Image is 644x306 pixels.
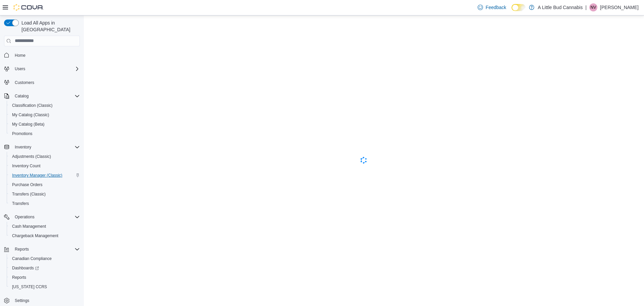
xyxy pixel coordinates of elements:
[12,122,45,127] span: My Catalog (Beta)
[12,112,49,118] span: My Catalog (Classic)
[7,263,83,273] a: Dashboards
[7,254,83,263] button: Canadian Compliance
[600,3,639,11] p: [PERSON_NAME]
[9,111,80,119] span: My Catalog (Classic)
[9,162,80,170] span: Inventory Count
[512,4,526,11] input: Dark Mode
[12,92,80,100] span: Catalog
[12,297,32,305] a: Settings
[9,120,47,128] a: My Catalog (Beta)
[9,255,80,263] span: Canadian Compliance
[9,130,35,138] a: Promotions
[1,91,83,101] button: Catalog
[9,283,50,291] a: [US_STATE] CCRS
[9,101,55,110] a: Classification (Classic)
[15,80,34,85] span: Customers
[15,214,35,220] span: Operations
[12,224,46,229] span: Cash Management
[1,50,83,60] button: Home
[7,231,83,241] button: Chargeback Management
[9,232,80,240] span: Chargeback Management
[7,199,83,208] button: Transfers
[12,265,39,271] span: Dashboards
[12,245,32,253] button: Reports
[7,110,83,120] button: My Catalog (Classic)
[585,3,587,11] p: |
[7,282,83,292] button: [US_STATE] CCRS
[538,3,583,11] p: A Little Bud Cannabis
[13,4,44,11] img: Cova
[9,111,52,119] a: My Catalog (Classic)
[9,130,80,138] span: Promotions
[12,191,46,197] span: Transfers (Classic)
[12,143,80,151] span: Inventory
[15,66,25,72] span: Users
[7,189,83,199] button: Transfers (Classic)
[15,144,31,150] span: Inventory
[9,222,49,230] a: Cash Management
[9,120,80,128] span: My Catalog (Beta)
[12,284,47,290] span: [US_STATE] CCRS
[9,190,80,198] span: Transfers (Classic)
[7,171,83,180] button: Inventory Manager (Classic)
[589,3,597,11] div: Nick Vanderwal
[9,181,45,189] a: Purchase Orders
[9,152,80,161] span: Adjustments (Classic)
[12,65,28,73] button: Users
[12,163,41,169] span: Inventory Count
[9,101,80,110] span: Classification (Classic)
[15,298,29,303] span: Settings
[1,296,83,305] button: Settings
[9,232,61,240] a: Chargeback Management
[9,264,42,272] a: Dashboards
[12,245,80,253] span: Reports
[12,131,33,136] span: Promotions
[9,171,65,179] a: Inventory Manager (Classic)
[9,190,48,198] a: Transfers (Classic)
[1,212,83,222] button: Operations
[12,78,80,87] span: Customers
[7,180,83,189] button: Purchase Orders
[7,273,83,282] button: Reports
[12,213,80,221] span: Operations
[9,273,80,281] span: Reports
[12,233,58,238] span: Chargeback Management
[12,213,37,221] button: Operations
[12,173,62,178] span: Inventory Manager (Classic)
[9,273,29,281] a: Reports
[9,255,54,263] a: Canadian Compliance
[512,11,512,11] span: Dark Mode
[15,53,25,58] span: Home
[1,142,83,152] button: Inventory
[9,200,32,208] a: Transfers
[15,247,29,252] span: Reports
[9,200,80,208] span: Transfers
[12,256,52,261] span: Canadian Compliance
[12,79,37,87] a: Customers
[12,65,80,73] span: Users
[9,162,43,170] a: Inventory Count
[9,152,54,161] a: Adjustments (Classic)
[486,4,506,11] span: Feedback
[9,181,80,189] span: Purchase Orders
[12,51,80,59] span: Home
[9,171,80,179] span: Inventory Manager (Classic)
[7,222,83,231] button: Cash Management
[19,19,80,33] span: Load All Apps in [GEOGRAPHIC_DATA]
[7,120,83,129] button: My Catalog (Beta)
[1,245,83,254] button: Reports
[475,1,509,14] a: Feedback
[12,182,43,187] span: Purchase Orders
[7,161,83,171] button: Inventory Count
[12,143,34,151] button: Inventory
[9,222,80,230] span: Cash Management
[1,78,83,87] button: Customers
[1,64,83,74] button: Users
[12,296,80,305] span: Settings
[12,154,51,159] span: Adjustments (Classic)
[12,92,31,100] button: Catalog
[9,264,80,272] span: Dashboards
[15,93,29,99] span: Catalog
[7,101,83,110] button: Classification (Classic)
[12,51,28,59] a: Home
